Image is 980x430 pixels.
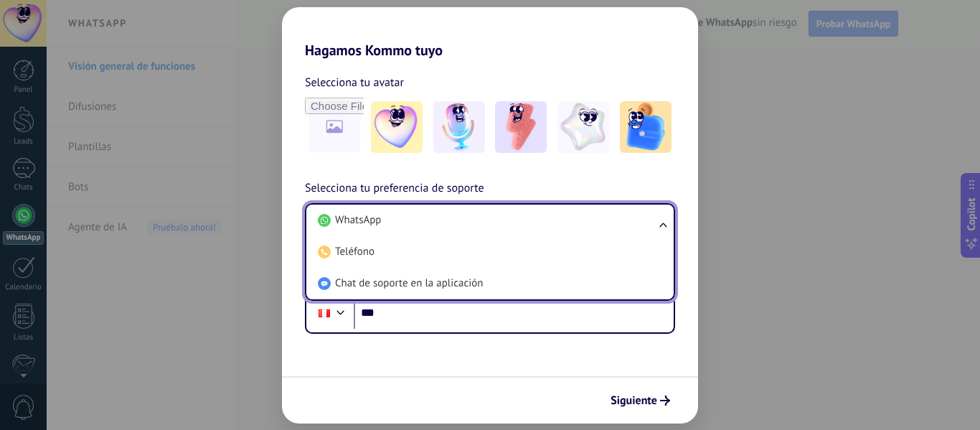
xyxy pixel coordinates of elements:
img: -3.jpeg [495,101,547,153]
img: -2.jpeg [433,101,485,153]
button: Siguiente [604,388,677,413]
span: WhatsApp [335,213,381,228]
img: -5.jpeg [620,101,672,153]
span: Teléfono [335,245,374,259]
span: Siguiente [611,396,657,406]
span: Selecciona tu preferencia de soporte [305,179,484,198]
h2: Hagamos Kommo tuyo [282,7,698,59]
img: -4.jpeg [557,101,609,153]
span: Selecciona tu avatar [305,73,404,92]
span: Chat de soporte en la aplicación [335,276,483,291]
img: -1.jpeg [371,101,423,153]
div: Peru: + 51 [311,298,338,328]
